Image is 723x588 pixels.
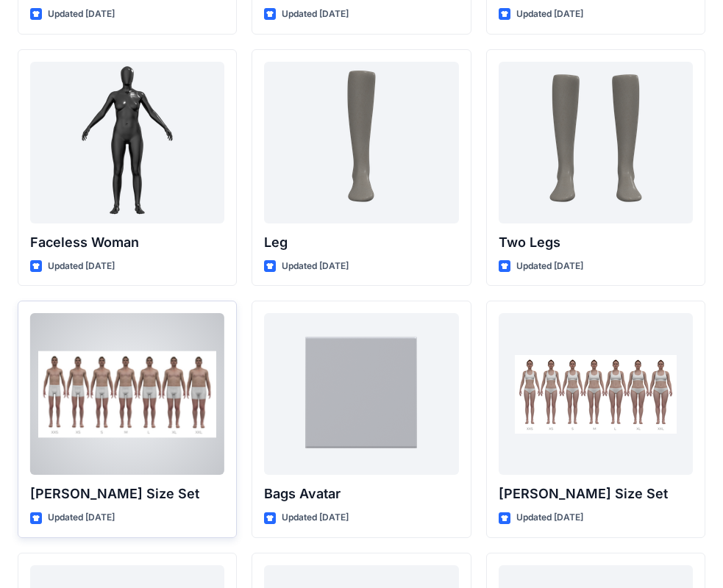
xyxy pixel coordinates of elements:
[264,232,458,253] p: Leg
[48,510,115,526] p: Updated [DATE]
[30,232,224,253] p: Faceless Woman
[516,259,583,274] p: Updated [DATE]
[30,62,224,223] a: Faceless Woman
[516,510,583,526] p: Updated [DATE]
[499,232,693,253] p: Two Legs
[282,510,349,526] p: Updated [DATE]
[499,484,693,504] p: [PERSON_NAME] Size Set
[30,313,224,475] a: Oliver Size Set
[499,313,693,475] a: Olivia Size Set
[264,484,458,504] p: Bags Avatar
[48,259,115,274] p: Updated [DATE]
[499,62,693,223] a: Two Legs
[516,7,583,22] p: Updated [DATE]
[264,62,458,223] a: Leg
[282,7,349,22] p: Updated [DATE]
[282,259,349,274] p: Updated [DATE]
[264,313,458,475] a: Bags Avatar
[30,484,224,504] p: [PERSON_NAME] Size Set
[48,7,115,22] p: Updated [DATE]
